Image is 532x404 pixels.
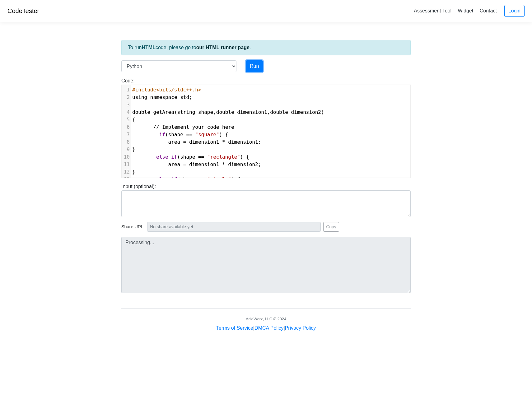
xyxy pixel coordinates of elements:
[122,86,131,94] div: 1
[153,124,159,130] span: //
[207,154,240,160] span: "rectangle"
[171,176,177,182] span: if
[195,132,219,137] span: "square"
[122,94,131,101] div: 2
[122,138,131,146] div: 8
[156,154,168,160] span: else
[168,132,183,137] span: shape
[285,325,316,331] a: Privacy Policy
[216,325,253,331] a: Terms of Service
[196,45,250,50] a: our HTML runner page
[7,7,39,14] a: CodeTester
[122,109,131,116] div: 4
[132,139,261,145] span: ;
[121,40,411,55] div: To run code, please go to .
[222,124,234,130] span: here
[132,176,240,182] span: ( ) {
[180,154,195,160] span: shape
[168,161,180,167] span: area
[122,161,131,168] div: 11
[270,109,288,115] span: double
[122,168,131,176] div: 12
[180,176,195,182] span: shape
[168,139,180,145] span: area
[477,6,499,16] a: Contact
[122,153,131,161] div: 10
[150,94,177,100] span: namespace
[207,124,219,130] span: code
[198,176,204,182] span: ==
[122,176,131,183] div: 13
[216,109,234,115] span: double
[246,316,286,322] div: AcidWorx, LLC © 2024
[177,109,195,115] span: string
[132,87,201,93] span: #include<bits/stdc++.h>
[455,6,476,16] a: Widget
[246,60,263,72] button: Run
[117,183,415,217] div: Input (optional):
[189,161,219,167] span: dimension1
[156,176,168,182] span: else
[117,77,415,178] div: Code:
[186,132,192,137] span: ==
[132,169,135,175] span: }
[132,117,135,123] span: {
[207,176,231,182] span: "circle"
[132,94,192,100] span: ;
[121,224,145,230] span: Share URL:
[192,124,204,130] span: your
[142,45,155,50] strong: HTML
[122,116,131,123] div: 5
[254,325,283,331] a: DMCA Policy
[122,131,131,138] div: 7
[132,146,135,152] span: }
[153,109,174,115] span: getArea
[171,154,177,160] span: if
[132,109,324,115] span: ( , , )
[504,5,525,17] a: Login
[159,132,165,137] span: if
[132,161,261,167] span: ;
[189,139,219,145] span: dimension1
[228,139,258,145] span: dimension1
[162,124,189,130] span: Implement
[132,132,228,137] span: ( ) {
[183,161,186,167] span: =
[122,146,131,153] div: 9
[122,123,131,131] div: 6
[323,222,339,232] button: Copy
[183,139,186,145] span: =
[237,109,267,115] span: dimension1
[291,109,321,115] span: dimension2
[198,109,213,115] span: shape
[132,109,150,115] span: double
[147,222,321,232] input: No share available yet
[216,324,316,332] div: | |
[132,94,147,100] span: using
[228,161,258,167] span: dimension2
[411,6,454,16] a: Assessment Tool
[122,101,131,109] div: 3
[132,154,249,160] span: ( ) {
[198,154,204,160] span: ==
[180,94,189,100] span: std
